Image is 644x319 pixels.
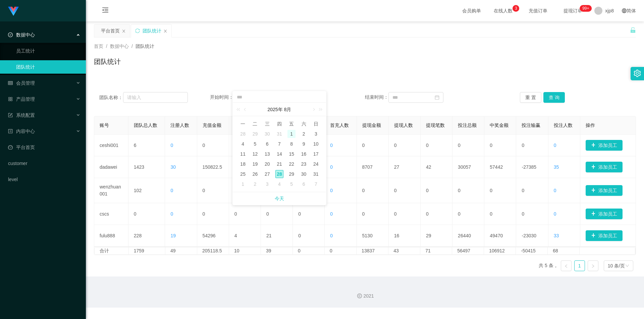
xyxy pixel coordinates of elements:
th: 周五 [285,119,298,129]
span: 0 [330,164,333,170]
button: 图标: plus添加员工 [586,230,623,241]
td: 29 [421,225,452,247]
td: 0 [293,247,325,254]
td: 0 [389,135,421,156]
td: 1759 [129,247,165,254]
th: 周三 [261,119,273,129]
td: -23030 [516,225,548,247]
div: 4 [239,140,247,148]
div: 2021 [91,293,639,300]
span: 0 [554,143,556,148]
td: 2025年8月19日 [249,159,261,169]
span: 投注输赢 [522,123,540,128]
div: 21 [275,160,283,168]
span: 开始时间： [210,94,233,100]
td: 2025年9月2日 [249,179,261,189]
i: 图标: menu-fold [94,0,117,22]
span: 二 [249,121,261,127]
div: 9 [300,140,308,148]
a: 下一年 (Control键加右方向键) [315,103,324,116]
td: 2025年8月11日 [237,149,249,159]
span: 提现人数 [394,123,413,128]
td: wenzhuan001 [94,178,128,203]
td: 26440 [452,225,484,247]
td: 0 [197,203,229,225]
a: level [8,173,80,186]
div: 5 [287,180,296,188]
td: 2025年8月8日 [285,139,298,149]
td: 0 [197,135,229,156]
div: 2 [300,130,308,138]
div: 22 [287,160,296,168]
td: 2025年8月25日 [237,169,249,179]
a: 图标: dashboard平台首页 [8,141,80,154]
i: 图标: profile [8,129,13,134]
span: 充值金额 [203,123,221,128]
td: 2025年8月23日 [298,159,310,169]
span: 账号 [100,123,109,128]
i: 图标: left [564,264,568,268]
span: 系统配置 [8,112,35,118]
td: 2025年7月31日 [273,129,285,139]
td: 205118.5 [197,247,229,254]
td: 49 [165,247,197,254]
sup: 3 [513,5,519,12]
td: 2025年8月5日 [249,139,261,149]
p: 3 [515,5,517,12]
span: 操作 [586,123,595,128]
td: 6 [229,156,261,178]
td: 合计 [95,247,129,254]
td: 2025年7月30日 [261,129,273,139]
div: 29 [287,170,296,178]
i: 图标: copyright [357,294,362,298]
img: logo.9652507e.png [8,7,19,16]
span: / [131,44,133,49]
td: 228 [128,225,165,247]
span: 0 [170,188,173,193]
td: 0 [484,135,516,156]
th: 周六 [298,119,310,129]
div: 25 [239,170,247,178]
td: 2025年8月21日 [273,159,285,169]
div: 30 [300,170,308,178]
div: 7 [275,140,283,148]
a: 8月 [283,103,292,116]
button: 重 置 [520,92,541,103]
td: 16 [389,225,421,247]
span: 0 [554,211,556,217]
td: 0 [325,247,357,254]
button: 图标: plus添加员工 [586,140,623,151]
span: 团队统计 [136,44,154,49]
a: 上一年 (Control键加左方向键) [235,103,244,116]
td: 6 [128,135,165,156]
span: 内容中心 [8,129,35,134]
td: 0 [261,203,293,225]
div: 12 [251,150,259,158]
span: 日 [310,121,322,127]
td: 27 [389,156,421,178]
td: 0 [516,135,548,156]
td: 2025年7月28日 [237,129,249,139]
span: 产品管理 [8,96,35,102]
td: 2025年8月12日 [249,149,261,159]
sup: 222 [580,5,592,12]
td: 0 [452,178,484,203]
td: 0 [421,135,452,156]
li: 共 5 条， [539,260,558,271]
span: 提现笔数 [426,123,445,128]
span: 在线人数 [490,8,516,13]
td: 0 [452,203,484,225]
li: 上一页 [561,260,572,271]
div: 3 [312,130,320,138]
td: 13837 [357,247,388,254]
td: 0 [389,178,421,203]
i: 图标: sync [135,28,140,33]
td: 2025年9月3日 [261,179,273,189]
td: 102 [128,178,165,203]
td: ceshi001 [94,135,128,156]
span: 中奖金额 [490,123,508,128]
h1: 团队统计 [94,57,121,67]
span: 充值订单 [525,8,551,13]
td: 0 [229,203,261,225]
div: 10 [312,140,320,148]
